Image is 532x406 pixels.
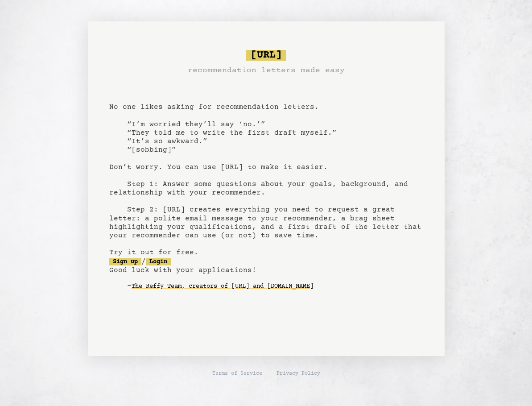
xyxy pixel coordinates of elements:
a: The Reffy Team, creators of [URL] and [DOMAIN_NAME] [132,279,313,294]
h3: recommendation letters made easy [188,64,345,77]
span: [URL] [246,50,286,61]
a: Privacy Policy [276,370,320,377]
pre: No one likes asking for recommendation letters. “I’m worried they’ll say ‘no.’” “They told me to ... [109,46,423,308]
div: - [127,282,423,291]
a: Terms of Service [212,370,262,377]
a: Login [146,258,171,265]
a: Sign up [109,258,141,265]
